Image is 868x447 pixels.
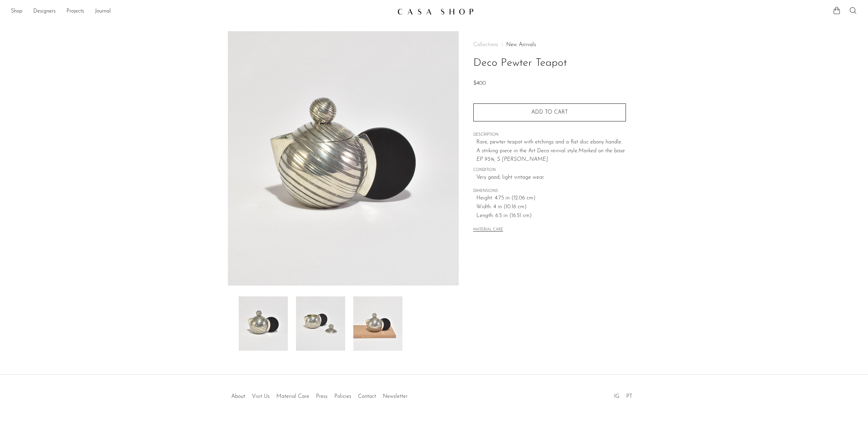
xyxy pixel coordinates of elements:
[476,212,626,220] span: Length: 6.5 in (16.51 cm)
[228,388,411,401] ul: Quick links
[316,394,328,399] a: Press
[33,7,56,16] a: Designers
[473,167,626,173] span: CONDITION
[473,42,626,47] nav: Breadcrumbs
[611,388,636,401] ul: Social Medias
[358,394,376,399] a: Contact
[626,394,632,399] a: PT
[476,138,626,164] p: Rare, pewter teapot with etchings and a flat disc ebony handle. A striking piece in the Art Deco ...
[239,296,288,351] img: Deco Pewter Teapot
[296,296,345,351] img: Deco Pewter Teapot
[11,6,392,17] nav: Desktop navigation
[353,296,402,351] img: Deco Pewter Teapot
[228,31,459,286] img: Deco Pewter Teapot
[473,55,626,72] h1: Deco Pewter Teapot
[334,394,351,399] a: Policies
[11,6,392,17] ul: NEW HEADER MENU
[11,7,22,16] a: Shop
[276,394,309,399] a: Material Care
[531,110,568,115] span: Add to cart
[476,194,626,203] span: Height: 4.75 in (12.06 cm)
[66,7,84,16] a: Projects
[473,81,486,86] span: $400
[473,42,498,47] span: Collections
[614,394,619,399] a: IG
[473,132,626,138] span: DESCRIPTION
[473,188,626,194] span: DIMENSIONS
[506,42,536,47] a: New Arrivals
[252,394,270,399] a: Visit Us
[95,7,111,16] a: Journal
[473,103,626,121] button: Add to cart
[476,203,626,212] span: Width: 4 in (10.16 cm)
[476,173,626,182] span: Very good; light vintage wear.
[231,394,245,399] a: About
[473,228,503,233] button: MATERIAL CARE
